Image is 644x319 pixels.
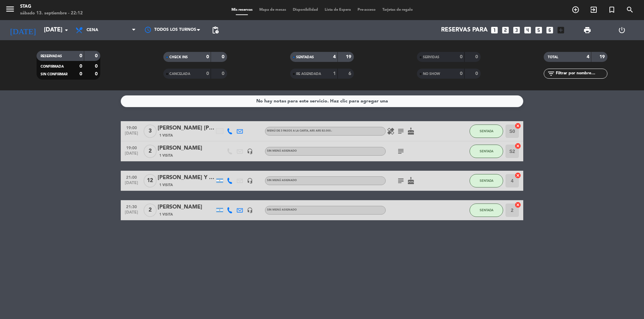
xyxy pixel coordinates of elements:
span: SENTADA [480,179,493,182]
strong: 0 [206,71,209,76]
span: 3 [144,125,157,138]
span: CANCELADA [169,72,190,76]
i: subject [397,127,405,135]
button: menu [5,4,15,16]
i: looks_two [501,26,510,34]
div: STAG [20,3,83,10]
span: 1 Visita [159,212,173,217]
span: SENTADAS [296,56,314,59]
strong: 0 [95,54,99,58]
i: headset_mic [247,207,253,213]
strong: 19 [599,55,606,59]
i: cake [407,177,415,185]
strong: 4 [333,55,336,59]
span: SENTADA [480,149,493,153]
span: pending_actions [211,26,219,34]
i: headset_mic [247,178,253,184]
span: SENTADA [480,129,493,133]
strong: 6 [348,71,353,76]
i: arrow_drop_down [62,26,70,34]
i: subject [397,177,405,185]
strong: 0 [475,55,479,59]
i: looks_5 [534,26,543,34]
span: [DATE] [123,131,140,139]
div: LOG OUT [604,20,639,40]
span: Tarjetas de regalo [379,8,416,12]
strong: 0 [460,71,463,76]
span: SERVIDAS [423,56,439,59]
input: Filtrar por nombre... [555,70,607,77]
span: print [583,26,591,34]
span: , ARS AR$ 82.000.- [308,130,332,132]
i: looks_one [490,26,499,34]
span: 21:30 [123,203,140,210]
span: 1 Visita [159,133,173,138]
span: Mapa de mesas [256,8,289,12]
span: 2 [144,204,157,217]
span: Mis reservas [228,8,256,12]
strong: 0 [79,54,82,58]
span: Menú de 3 pasos a la Carta [267,130,332,132]
i: cancel [515,143,521,149]
i: cancel [515,202,521,208]
span: CHECK INS [169,56,188,59]
strong: 0 [222,55,226,59]
span: Disponibilidad [289,8,321,12]
span: 1 Visita [159,153,173,158]
strong: 0 [460,55,463,59]
span: 2 [144,145,157,158]
strong: 0 [475,71,479,76]
strong: 0 [79,64,82,69]
strong: 4 [587,55,589,59]
i: healing [387,127,395,135]
span: Reservas para [441,27,488,33]
span: [DATE] [123,210,140,218]
div: [PERSON_NAME] [158,144,215,153]
span: SENTADA [480,208,493,212]
span: 19:00 [123,144,140,151]
span: 19:00 [123,124,140,131]
i: cancel [515,123,521,129]
i: headset_mic [247,148,253,154]
span: SIN CONFIRMAR [41,73,67,76]
i: [DATE] [5,23,41,37]
i: turned_in_not [608,6,616,14]
div: sábado 13. septiembre - 22:12 [20,10,83,17]
i: exit_to_app [590,6,598,14]
button: SENTADA [470,174,503,187]
i: add_box [556,26,565,34]
strong: 0 [95,72,99,76]
strong: 0 [222,71,226,76]
span: [DATE] [123,181,140,188]
div: [PERSON_NAME] [PERSON_NAME] [158,124,215,133]
button: SENTADA [470,125,503,138]
span: Cena [87,28,98,32]
i: search [626,6,634,14]
strong: 19 [346,55,353,59]
i: cake [407,127,415,135]
i: filter_list [547,70,555,78]
strong: 0 [95,64,99,69]
span: Sin menú asignado [267,150,297,152]
span: RE AGENDADA [296,72,321,76]
strong: 0 [79,72,82,76]
div: No hay notas para este servicio. Haz clic para agregar una [256,97,388,105]
span: Lista de Espera [321,8,354,12]
i: looks_4 [523,26,532,34]
span: CONFIRMADA [41,65,64,68]
span: Sin menú asignado [267,179,297,182]
div: [PERSON_NAME] Y GAS [158,173,215,182]
i: looks_3 [512,26,521,34]
i: menu [5,4,15,14]
span: TOTAL [548,56,558,59]
i: cancel [515,172,521,179]
strong: 0 [206,55,209,59]
i: power_settings_new [618,26,626,34]
button: SENTADA [470,204,503,217]
div: [PERSON_NAME] [158,203,215,212]
button: SENTADA [470,145,503,158]
span: RESERVADAS [41,55,62,58]
i: add_circle_outline [572,6,580,14]
span: NO SHOW [423,72,440,76]
strong: 1 [333,71,336,76]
